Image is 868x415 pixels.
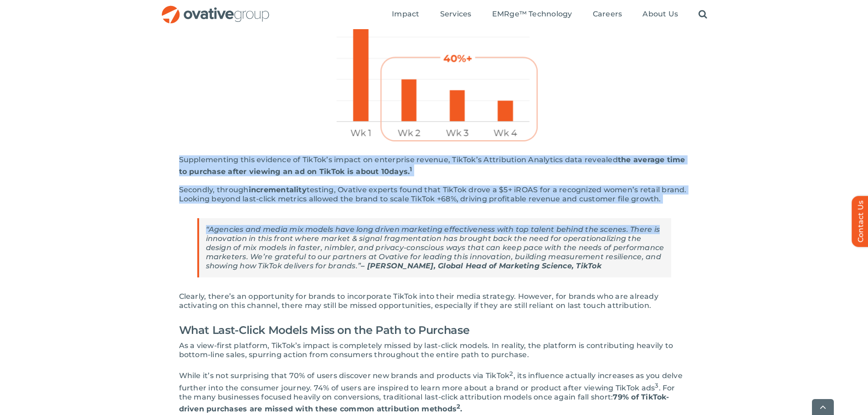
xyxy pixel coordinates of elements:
[361,261,601,270] strong: – [PERSON_NAME], Global Head of Marketing Science, TikTok
[408,167,412,176] span: .
[249,185,307,194] span: incrementality
[447,405,462,413] strong: ds .
[389,167,412,176] strong: days
[642,10,678,19] span: About Us
[179,372,683,392] span: , its influence actually increases as you delve further into the consumer journey. 74% of users a...
[440,10,472,19] span: Services
[492,10,572,19] span: EMRge™ Technology
[492,10,572,20] a: EMRge™ Technology
[655,382,658,389] sup: 3
[392,10,419,19] span: Impact
[179,341,673,359] span: As a view-first platform, TikTok’s impact is completely missed by last-click models. In reality, ...
[440,10,472,20] a: Services
[179,319,689,341] h2: What Last-Click Models Miss on the Path to Purchase
[179,185,687,203] span: testing, Ovative experts found that TikTok drove a $5+ iROAS for a recognized women’s retail bran...
[509,369,513,377] sup: 2
[392,10,419,20] a: Impact
[699,10,707,20] a: Search
[593,10,622,20] a: Careers
[161,5,270,13] a: OG_Full_horizontal_RGB
[593,10,622,19] span: Careers
[206,225,664,271] p: “Agencies and media mix models have long driven marketing effectiveness with top talent behind th...
[457,403,460,410] sup: 2
[642,10,678,20] a: About Us
[179,155,618,164] span: Supplementing this evidence of TikTok’s impact on enterprise revenue, TikTok’s Attribution Analyt...
[179,372,510,380] span: While it’s not surprising that 70% of users discover new brands and products via TikTok
[179,292,658,310] span: Clearly, there’s an opportunity for brands to incorporate TikTok into their media strategy. Howev...
[410,165,412,173] sup: 1
[179,384,675,401] span: . For the many businesses focused heavily on conversions, traditional last-click attribution mode...
[179,185,249,194] span: Secondly, through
